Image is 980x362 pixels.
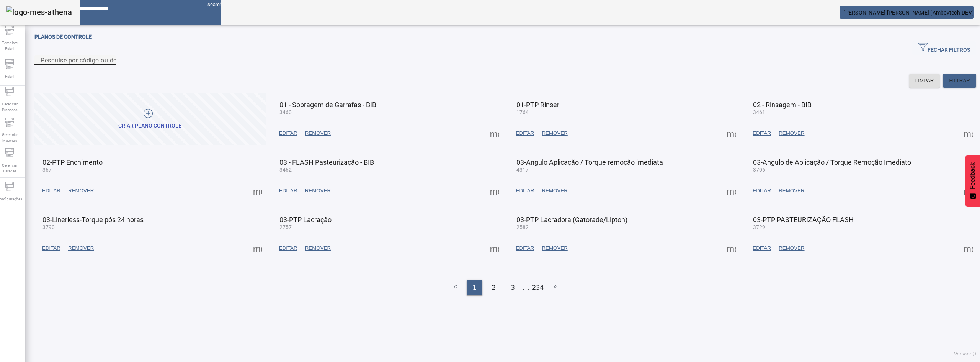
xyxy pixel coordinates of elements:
span: 03-PTP Lacração [279,216,332,224]
button: EDITAR [275,126,301,140]
span: 4317 [516,167,529,173]
button: Mais [724,126,738,140]
button: REMOVER [301,241,335,255]
span: EDITAR [753,187,771,195]
span: LIMPAR [915,77,934,85]
button: REMOVER [775,184,808,198]
button: REMOVER [301,126,335,140]
button: Mais [724,241,738,255]
span: 01-PTP Rinser [516,101,559,109]
span: 03-Angulo de Aplicação / Torque Remoção Imediato [753,158,911,166]
span: EDITAR [42,244,60,252]
span: REMOVER [305,244,331,252]
span: 03-Angulo Aplicação / Torque remoção imediata [516,158,663,166]
button: FECHAR FILTROS [912,41,976,55]
span: REMOVER [68,187,94,195]
mat-label: Pesquise por código ou descrição [41,56,137,64]
button: REMOVER [538,184,571,198]
span: 03-PTP Lacradora (Gatorade/Lipton) [516,216,627,224]
span: Feedback [969,162,976,189]
span: FILTRAR [949,77,970,85]
span: EDITAR [753,244,771,252]
span: 3790 [42,224,55,230]
button: FILTRAR [943,74,976,88]
span: EDITAR [753,129,771,137]
button: EDITAR [512,184,538,198]
span: Fabril [3,71,16,82]
span: Planos de controle [34,34,92,40]
button: Mais [488,126,501,140]
button: REMOVER [64,241,98,255]
span: REMOVER [305,187,331,195]
img: logo-mes-athena [6,6,72,18]
span: 3 [511,283,515,292]
span: REMOVER [542,129,567,137]
span: Versão: () [954,351,976,357]
button: Feedback - Mostrar pesquisa [965,155,980,207]
span: REMOVER [779,187,804,195]
button: Mais [488,184,501,198]
span: REMOVER [305,129,331,137]
span: 3462 [279,167,292,173]
button: EDITAR [38,184,64,198]
button: Mais [488,241,501,255]
span: EDITAR [516,129,534,137]
div: Criar plano controle [118,122,181,130]
button: Mais [251,241,265,255]
button: EDITAR [275,241,301,255]
li: ... [523,280,530,295]
button: EDITAR [512,241,538,255]
span: 3729 [753,224,765,230]
span: 01 - Sopragem de Garrafas - BIB [279,101,376,109]
span: 2582 [516,224,529,230]
button: EDITAR [512,126,538,140]
span: 367 [42,167,52,173]
span: EDITAR [516,244,534,252]
span: REMOVER [68,244,94,252]
button: REMOVER [301,184,335,198]
span: REMOVER [779,244,804,252]
button: REMOVER [538,241,571,255]
span: 03 - FLASH Pasteurização - BIB [279,158,374,166]
span: REMOVER [542,187,567,195]
span: REMOVER [779,129,804,137]
li: 234 [532,280,544,295]
span: 1764 [516,109,529,115]
span: 2 [492,283,496,292]
span: 3460 [279,109,292,115]
span: 3461 [753,109,765,115]
button: REMOVER [775,126,808,140]
span: EDITAR [279,129,297,137]
button: Mais [961,184,975,198]
button: Mais [724,184,738,198]
span: EDITAR [42,187,60,195]
button: Mais [961,126,975,140]
button: EDITAR [38,241,64,255]
button: EDITAR [749,184,775,198]
button: REMOVER [775,241,808,255]
button: REMOVER [538,126,571,140]
span: EDITAR [279,187,297,195]
span: 03-Linerless-Torque pós 24 horas [42,216,144,224]
span: FECHAR FILTROS [918,43,970,54]
span: 03-PTP PASTEURIZAÇÃO FLASH [753,216,854,224]
span: 02-PTP Enchimento [42,158,103,166]
button: Mais [251,184,265,198]
button: EDITAR [275,184,301,198]
span: [PERSON_NAME] [PERSON_NAME] (Ambevtech-DEV) [843,10,974,16]
button: Mais [961,241,975,255]
button: EDITAR [749,241,775,255]
span: EDITAR [279,244,297,252]
span: 02 - Rinsagem - BIB [753,101,812,109]
button: Criar plano controle [34,93,266,145]
span: 2757 [279,224,292,230]
span: EDITAR [516,187,534,195]
span: REMOVER [542,244,567,252]
button: LIMPAR [909,74,940,88]
button: EDITAR [749,126,775,140]
span: 3706 [753,167,765,173]
button: REMOVER [64,184,98,198]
